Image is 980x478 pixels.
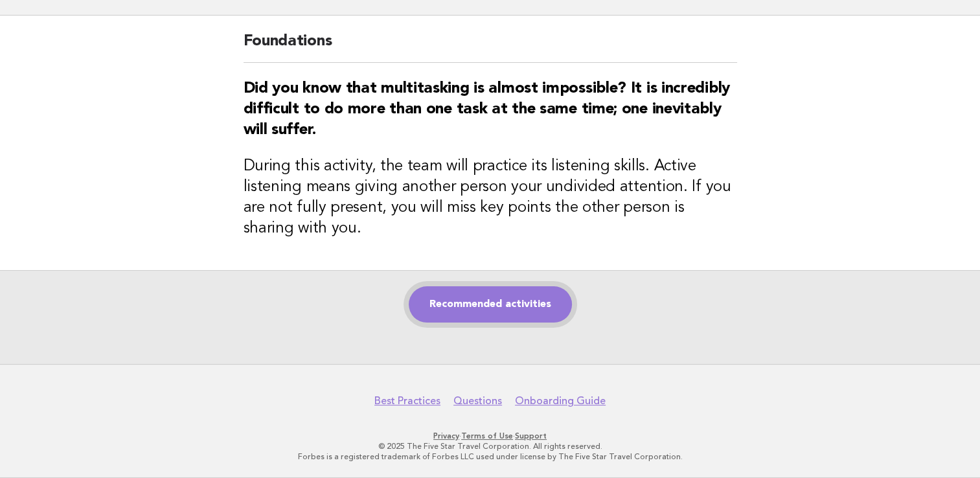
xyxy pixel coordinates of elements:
[244,81,730,138] strong: Did you know that multitasking is almost impossible? It is incredibly difficult to do more than o...
[244,31,737,63] h2: Foundations
[94,441,887,451] p: © 2025 The Five Star Travel Corporation. All rights reserved.
[453,394,502,407] a: Questions
[94,451,887,462] p: Forbes is a registered trademark of Forbes LLC used under license by The Five Star Travel Corpora...
[94,431,887,441] p: · ·
[461,431,513,440] a: Terms of Use
[409,286,572,323] a: Recommended activities
[515,431,547,440] a: Support
[433,431,459,440] a: Privacy
[244,156,737,239] h3: During this activity, the team will practice its listening skills. Active listening means giving ...
[374,394,440,407] a: Best Practices
[515,394,606,407] a: Onboarding Guide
